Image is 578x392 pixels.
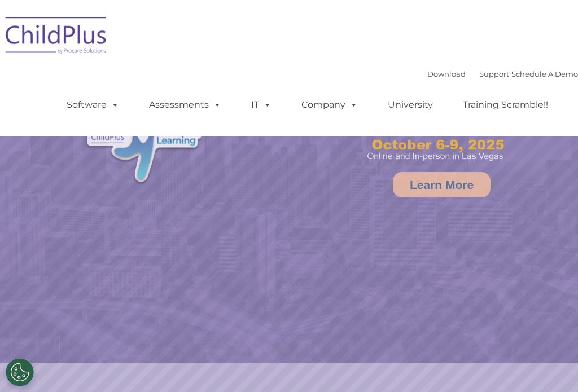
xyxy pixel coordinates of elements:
a: Software [55,94,130,116]
font: | [427,69,578,78]
a: Support [479,69,509,78]
a: Training Scramble!! [452,94,559,116]
button: Cookies Settings [6,358,34,386]
iframe: Chat Widget [522,338,578,392]
a: Schedule A Demo [511,69,578,78]
a: Learn More [393,172,491,197]
a: Download [427,69,466,78]
a: Company [290,94,369,116]
a: IT [240,94,283,116]
a: University [376,94,444,116]
a: Assessments [138,94,233,116]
